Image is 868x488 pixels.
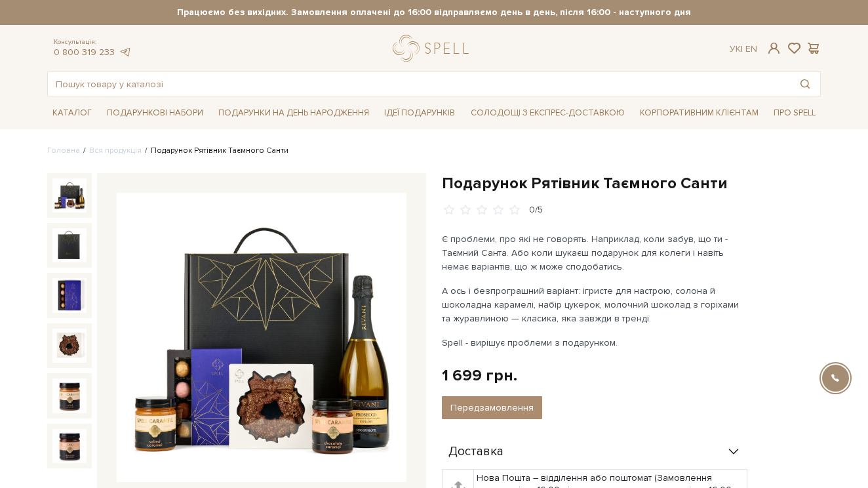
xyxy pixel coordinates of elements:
a: Подарунки на День народження [213,103,374,123]
img: Подарунок Рятівник Таємного Санти [52,228,87,262]
div: 0/5 [529,204,543,216]
div: 1 699 грн. [442,365,517,386]
a: 0 800 319 233 [54,47,115,58]
h1: Подарунок Рятівник Таємного Санти [442,173,821,193]
a: Каталог [47,103,97,123]
li: Подарунок Рятівник Таємного Санти [142,145,288,157]
div: Ук [730,43,757,55]
button: Передзамовлення [442,396,542,419]
img: Подарунок Рятівник Таємного Санти [52,378,87,413]
span: Доставка [448,446,503,458]
a: Подарункові набори [102,103,208,123]
p: Є проблеми, про які не говорять. Наприклад, коли забув, що ти - Таємний Санта. Або коли шукаєш по... [442,232,749,274]
span: | [741,43,743,54]
a: Вся продукція [89,146,142,155]
a: Про Spell [768,103,821,123]
p: А ось і безпрограшний варіант: ігристе для настрою, солона й шоколадна карамелі, набір цукерок, м... [442,284,749,325]
img: Подарунок Рятівник Таємного Санти [52,178,87,213]
a: Головна [47,146,80,155]
button: Пошук товару у каталозі [790,72,820,96]
a: telegram [118,47,131,58]
a: En [745,43,757,54]
a: logo [393,35,475,62]
img: Подарунок Рятівник Таємного Санти [52,329,87,363]
a: Корпоративним клієнтам [635,103,764,123]
img: Подарунок Рятівник Таємного Санти [52,278,87,312]
input: Пошук товару у каталозі [48,72,790,96]
p: Spell - вирішує проблеми з подарунком. [442,336,749,350]
a: Солодощі з експрес-доставкою [465,102,630,124]
img: Подарунок Рятівник Таємного Санти [117,193,406,483]
img: Подарунок Рятівник Таємного Санти [52,429,87,463]
a: Ідеї подарунків [379,103,460,123]
strong: Працюємо без вихідних. Замовлення оплачені до 16:00 відправляємо день в день, після 16:00 - насту... [47,7,821,18]
span: Консультація: [54,38,131,47]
